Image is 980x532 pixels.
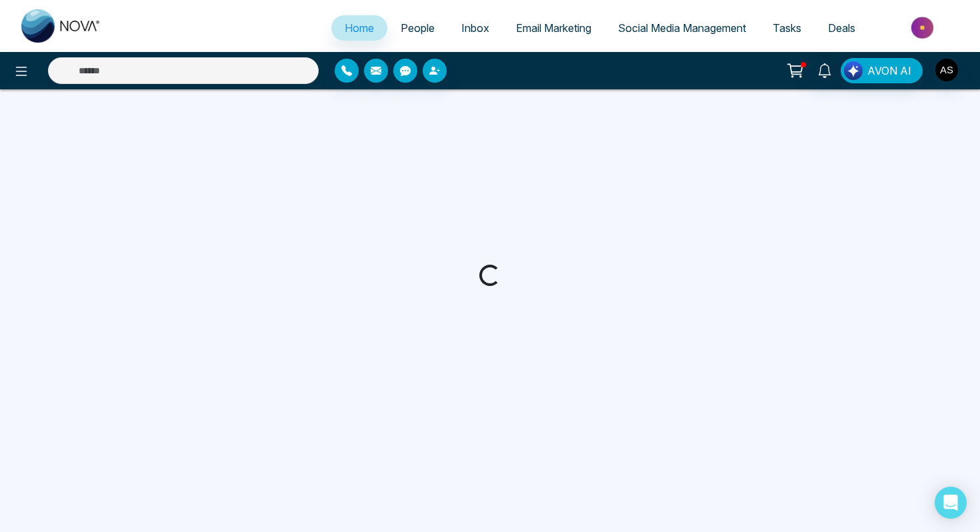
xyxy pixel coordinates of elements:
[503,15,605,41] a: Email Marketing
[401,21,435,35] span: People
[875,13,972,43] img: Market-place.gif
[387,15,448,41] a: People
[841,58,923,83] button: AVON AI
[773,21,801,35] span: Tasks
[935,59,958,81] img: User Avatar
[828,21,855,35] span: Deals
[759,15,815,41] a: Tasks
[844,61,863,80] img: Lead Flow
[331,15,387,41] a: Home
[867,63,911,79] span: AVON AI
[461,21,489,35] span: Inbox
[516,21,591,35] span: Email Marketing
[21,9,101,43] img: Nova CRM Logo
[448,15,503,41] a: Inbox
[345,21,374,35] span: Home
[815,15,869,41] a: Deals
[605,15,759,41] a: Social Media Management
[935,487,967,519] div: Open Intercom Messenger
[618,21,746,35] span: Social Media Management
